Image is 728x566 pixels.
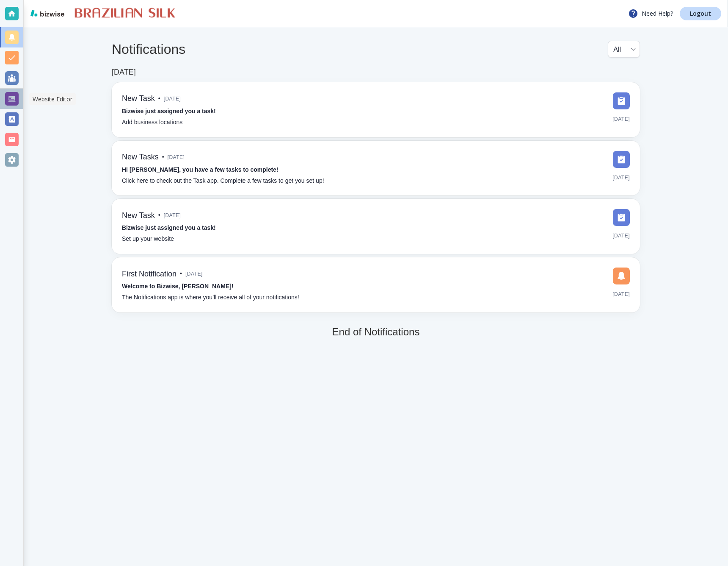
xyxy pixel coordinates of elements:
div: DropInBlog Guide [17,164,142,173]
button: Search for help [12,140,157,157]
h6: New Task [122,94,155,103]
span: [DATE] [185,268,203,280]
p: The Notifications app is where you’ll receive all of your notifications! [122,293,299,302]
strong: Bizwise just assigned you a task! [122,224,216,231]
span: [DATE] [164,92,181,105]
p: Need Help? [628,8,673,19]
img: DashboardSidebarTasks.svg [613,209,630,226]
strong: Hi [PERSON_NAME], you have a few tasks to complete! [122,166,279,173]
p: Click here to check out the Task app. Complete a few tasks to get you set up! [122,176,324,186]
strong: Welcome to Bizwise, [PERSON_NAME]! [122,283,233,290]
div: Close [146,14,161,29]
button: Help [113,265,169,298]
div: Google Tag Manager Guide [12,176,157,192]
a: New Task•[DATE]Bizwise just assigned you a task!Set up your website[DATE] [112,199,640,254]
img: bizwise [30,10,64,17]
p: • [180,269,182,279]
p: How can we help? [17,75,152,89]
a: First Notification•[DATE]Welcome to Bizwise, [PERSON_NAME]!The Notifications app is where you’ll ... [112,257,640,312]
span: [DATE] [168,151,185,164]
p: Set up your website [122,234,174,244]
span: [DATE] [612,288,630,301]
span: Messages [70,286,99,292]
img: DashboardSidebarTasks.svg [613,151,630,168]
p: Add business locations [122,118,182,127]
img: DashboardSidebarTasks.svg [613,92,630,109]
p: • [162,153,164,162]
p: Website Editor [33,95,72,103]
button: Messages [56,265,113,298]
div: Send us a message [17,107,141,116]
h6: New Tasks [122,153,159,162]
p: Hi [PERSON_NAME] [17,60,152,75]
span: Search for help [17,144,69,153]
span: Home [19,286,38,292]
a: Logout [680,7,721,20]
div: All [613,41,634,57]
h5: End of Notifications [332,326,420,338]
p: • [158,94,160,103]
div: Send us a messageWe'll be back online later [DATE] [8,100,161,132]
h4: Notifications [112,41,185,57]
span: [DATE] [612,113,630,125]
div: We'll be back online later [DATE] [17,116,141,125]
div: Connect Bizwise Email to Gmail [17,195,142,204]
span: [DATE] [612,171,630,184]
h6: [DATE] [112,68,136,77]
img: Brazilian Silk [72,7,176,20]
div: DropInBlog Guide [12,160,157,176]
p: • [158,211,160,220]
h6: First Notification [122,270,176,279]
span: [DATE] [164,209,181,222]
div: Google Tag Manager Guide [17,179,142,188]
span: [DATE] [612,229,630,242]
a: New Tasks•[DATE]Hi [PERSON_NAME], you have a few tasks to complete!Click here to check out the Ta... [112,141,640,196]
div: Profile image for Support [17,14,34,31]
h6: New Task [122,211,155,220]
img: DashboardSidebarNotification.svg [613,268,630,284]
p: Logout [690,11,711,17]
span: Help [134,286,148,292]
strong: Bizwise just assigned you a task! [122,108,216,114]
div: Connect Bizwise Email to Gmail [12,192,157,207]
a: New Task•[DATE]Bizwise just assigned you a task!Add business locations[DATE] [112,82,640,137]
